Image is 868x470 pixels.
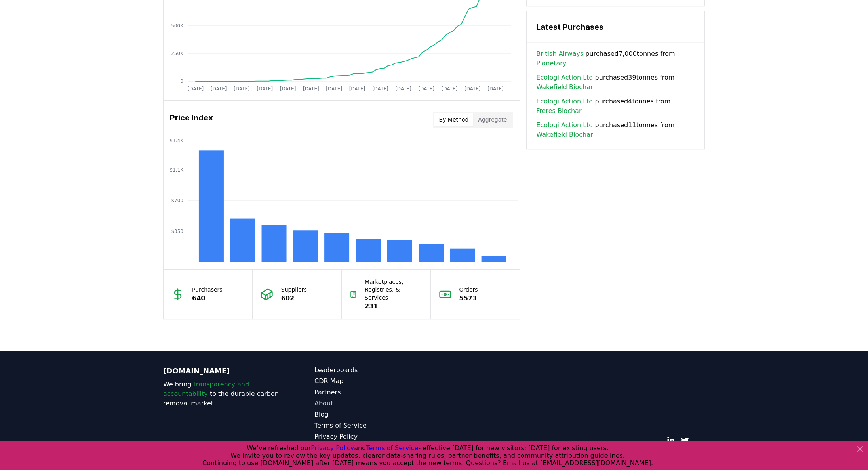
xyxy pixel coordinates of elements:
[314,365,434,375] a: Leaderboards
[536,21,695,33] h3: Latest Purchases
[171,23,184,29] tspan: 500K
[169,138,184,143] tspan: $1.4K
[536,97,593,106] a: Ecologi Action Ltd
[418,86,434,92] tspan: [DATE]
[303,86,319,92] tspan: [DATE]
[169,167,184,173] tspan: $1.1K
[365,302,423,311] p: 231
[536,97,695,116] span: purchased 4 tonnes from
[281,294,307,303] p: 602
[314,421,434,430] a: Terms of Service
[434,113,474,126] button: By Method
[365,278,423,302] p: Marketplaces, Registries, & Services
[314,388,434,397] a: Partners
[163,365,283,376] p: [DOMAIN_NAME]
[473,113,512,126] button: Aggregate
[170,112,213,128] h3: Price Index
[281,286,307,294] p: Suppliers
[314,399,434,408] a: About
[349,86,365,92] tspan: [DATE]
[536,82,593,92] a: Wakefield Biochar
[163,380,249,397] span: transparency and accountability
[372,86,388,92] tspan: [DATE]
[442,86,458,92] tspan: [DATE]
[192,294,223,303] p: 640
[171,51,184,56] tspan: 250K
[536,73,593,82] a: Ecologi Action Ltd
[536,120,593,130] a: Ecologi Action Ltd
[536,73,695,92] span: purchased 39 tonnes from
[536,106,581,116] a: Freres Biochar
[536,49,695,68] span: purchased 7,000 tonnes from
[188,86,204,92] tspan: [DATE]
[257,86,273,92] tspan: [DATE]
[326,86,342,92] tspan: [DATE]
[464,86,481,92] tspan: [DATE]
[234,86,250,92] tspan: [DATE]
[280,86,296,92] tspan: [DATE]
[681,437,689,445] a: Twitter
[314,376,434,386] a: CDR Map
[459,294,478,303] p: 5573
[192,286,223,294] p: Purchasers
[536,130,593,139] a: Wakefield Biochar
[180,78,183,84] tspan: 0
[163,380,283,408] p: We bring to the durable carbon removal market
[667,437,675,445] a: LinkedIn
[211,86,227,92] tspan: [DATE]
[314,410,434,419] a: Blog
[487,86,504,92] tspan: [DATE]
[171,229,183,234] tspan: $350
[459,286,478,294] p: Orders
[536,49,583,59] a: British Airways
[395,86,411,92] tspan: [DATE]
[536,59,566,68] a: Planetary
[171,198,183,203] tspan: $700
[314,432,434,441] a: Privacy Policy
[536,120,695,139] span: purchased 11 tonnes from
